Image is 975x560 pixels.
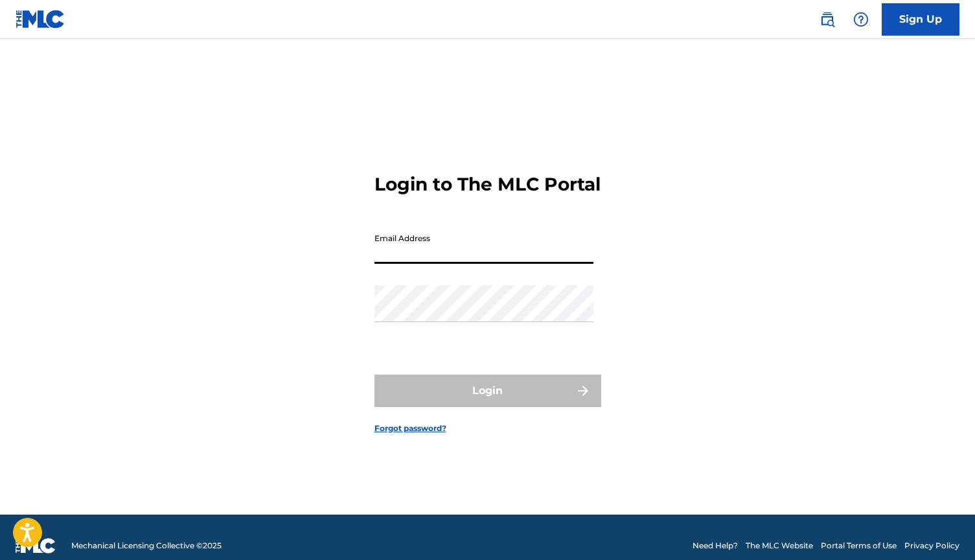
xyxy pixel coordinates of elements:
a: The MLC Website [746,540,813,552]
img: search [820,12,835,27]
h3: Login to The MLC Portal [374,173,601,196]
a: Forgot password? [374,423,446,434]
a: Sign Up [882,3,959,36]
a: Portal Terms of Use [821,540,897,552]
img: MLC Logo [16,10,65,29]
img: help [853,12,869,27]
iframe: Chat Widget [910,498,975,560]
a: Public Search [814,6,840,32]
img: logo [16,538,56,554]
a: Need Help? [693,540,738,552]
a: Privacy Policy [904,540,959,552]
div: Help [848,6,874,32]
span: Mechanical Licensing Collective © 2025 [71,540,222,552]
